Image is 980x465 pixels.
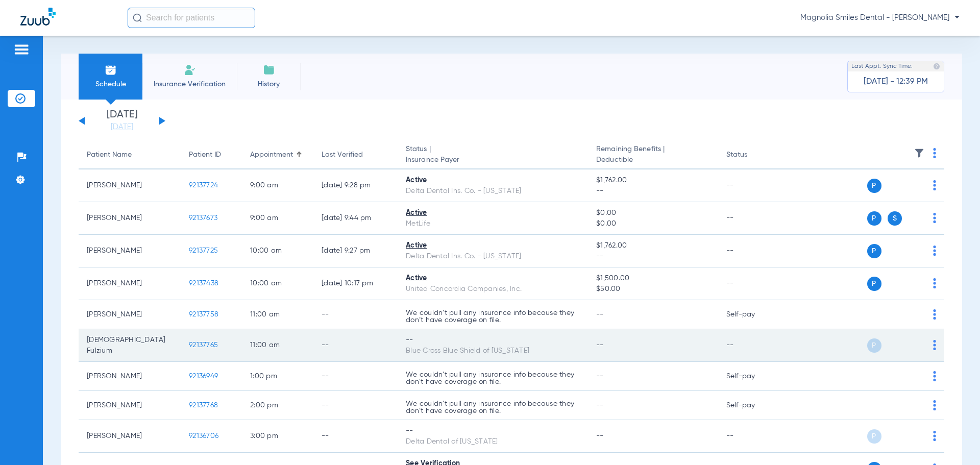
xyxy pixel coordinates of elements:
[596,373,604,380] span: --
[242,329,313,362] td: 11:00 AM
[718,202,787,235] td: --
[150,79,229,89] span: Insurance Verification
[718,420,787,453] td: --
[596,273,709,284] span: $1,500.00
[406,346,580,356] div: Blue Cross Blue Shield of [US_STATE]
[189,214,217,222] span: 92137673
[933,246,936,256] img: group-dot-blue.svg
[313,420,398,453] td: --
[189,432,218,439] span: 92136706
[933,309,936,320] img: group-dot-blue.svg
[263,64,275,76] img: History
[189,280,218,287] span: 92137438
[851,61,913,71] span: Last Appt. Sync Time:
[79,300,181,329] td: [PERSON_NAME]
[313,329,398,362] td: --
[313,300,398,329] td: --
[313,169,398,202] td: [DATE] 9:28 PM
[79,329,181,362] td: [DEMOGRAPHIC_DATA] Fulzium
[867,338,881,353] span: P
[867,211,881,226] span: P
[242,267,313,300] td: 10:00 AM
[189,150,234,160] div: Patient ID
[596,341,604,349] span: --
[91,110,153,132] li: [DATE]
[406,273,580,284] div: Active
[189,373,218,380] span: 92136949
[933,371,936,381] img: group-dot-blue.svg
[189,247,218,254] span: 92137725
[79,169,181,202] td: [PERSON_NAME]
[189,182,218,189] span: 92137724
[87,150,132,160] div: Patient Name
[128,8,255,28] input: Search for patients
[718,235,787,267] td: --
[596,311,604,318] span: --
[933,400,936,410] img: group-dot-blue.svg
[596,432,604,439] span: --
[888,211,902,226] span: S
[406,436,580,447] div: Delta Dental of [US_STATE]
[718,362,787,391] td: Self-pay
[914,148,924,158] img: filter.svg
[313,235,398,267] td: [DATE] 9:27 PM
[406,335,580,346] div: --
[242,391,313,420] td: 2:00 PM
[718,267,787,300] td: --
[596,218,709,229] span: $0.00
[588,141,718,169] th: Remaining Benefits |
[322,150,363,160] div: Last Verified
[596,240,709,251] span: $1,762.00
[133,13,142,22] img: Search Icon
[406,208,580,218] div: Active
[86,79,135,89] span: Schedule
[933,63,940,70] img: last sync help info
[929,416,980,465] iframe: Chat Widget
[189,311,218,318] span: 92137758
[398,141,588,169] th: Status |
[406,251,580,262] div: Delta Dental Ins. Co. - [US_STATE]
[242,420,313,453] td: 3:00 PM
[718,300,787,329] td: Self-pay
[189,341,218,349] span: 92137765
[406,240,580,251] div: Active
[79,420,181,453] td: [PERSON_NAME]
[867,244,881,258] span: P
[933,340,936,350] img: group-dot-blue.svg
[242,362,313,391] td: 1:00 PM
[322,150,389,160] div: Last Verified
[242,300,313,329] td: 11:00 AM
[596,175,709,186] span: $1,762.00
[13,43,30,56] img: hamburger-icon
[91,122,153,132] a: [DATE]
[406,175,580,186] div: Active
[313,391,398,420] td: --
[242,202,313,235] td: 9:00 AM
[406,309,580,324] p: We couldn’t pull any insurance info because they don’t have coverage on file.
[596,155,709,165] span: Deductible
[79,235,181,267] td: [PERSON_NAME]
[406,155,580,165] span: Insurance Payer
[933,148,936,158] img: group-dot-blue.svg
[718,329,787,362] td: --
[406,426,580,436] div: --
[718,141,787,169] th: Status
[596,284,709,295] span: $50.00
[933,213,936,223] img: group-dot-blue.svg
[242,235,313,267] td: 10:00 AM
[189,150,221,160] div: Patient ID
[79,362,181,391] td: [PERSON_NAME]
[406,186,580,197] div: Delta Dental Ins. Co. - [US_STATE]
[313,202,398,235] td: [DATE] 9:44 PM
[406,371,580,385] p: We couldn’t pull any insurance info because they don’t have coverage on file.
[867,429,881,444] span: P
[250,150,293,160] div: Appointment
[250,150,305,160] div: Appointment
[867,277,881,291] span: P
[406,284,580,295] div: United Concordia Companies, Inc.
[406,218,580,229] div: MetLife
[79,202,181,235] td: [PERSON_NAME]
[20,8,56,26] img: Zuub Logo
[313,362,398,391] td: --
